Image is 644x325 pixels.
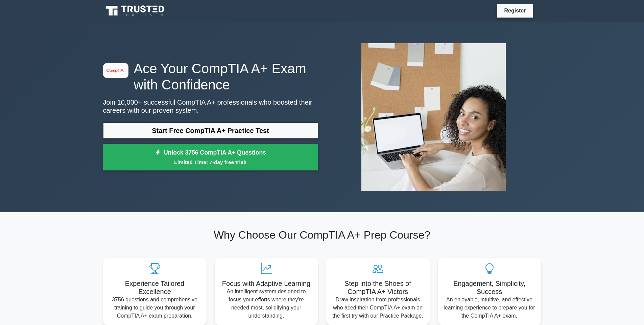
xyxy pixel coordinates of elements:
h5: Experience Tailored Excellence [109,279,201,296]
p: An enjoyable, intuitive, and effective learning experience to prepare you for the CompTIA A+ exam. [443,296,536,320]
p: 3756 questions and comprehensive training to guide you through your CompTIA A+ exam preparation. [109,296,201,320]
h5: Engagement, Simplicity, Success [443,279,536,296]
p: Draw inspiration from professionals who aced their CompTIA A+ exam on the first try with our Prac... [332,296,424,320]
small: Limited Time: 7-day free trial! [112,158,310,166]
a: Register [500,6,530,15]
p: Join 10,000+ successful CompTIA A+ professionals who boosted their careers with our proven system. [103,98,318,114]
h5: Step into the Shoes of CompTIA A+ Victors [332,279,424,296]
h1: Ace Your CompTIA A+ Exam with Confidence [103,60,318,93]
h2: Why Choose Our CompTIA A+ Prep Course? [103,228,541,241]
a: Start Free CompTIA A+ Practice Test [103,123,318,139]
h5: Focus with Adaptive Learning [220,279,313,288]
p: An intelligent system designed to focus your efforts where they're needed most, solidifying your ... [220,288,313,320]
a: Unlock 3756 CompTIA A+ QuestionsLimited Time: 7-day free trial! [103,144,318,171]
